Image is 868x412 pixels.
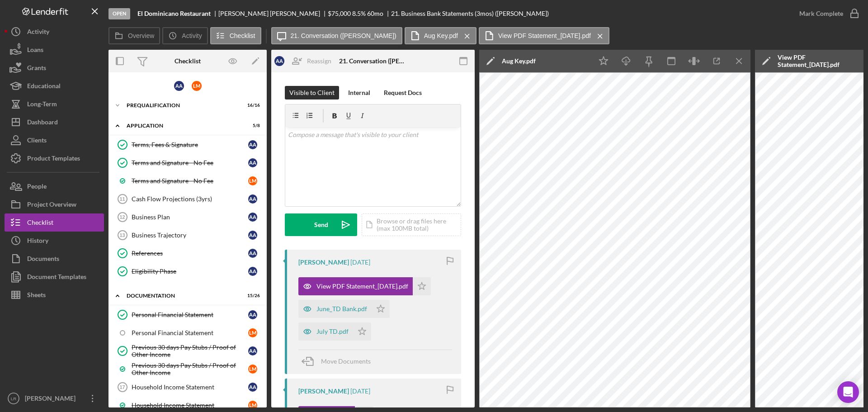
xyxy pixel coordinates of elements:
[119,214,125,220] tspan: 12
[27,177,47,198] div: People
[367,10,383,17] div: 60 mo
[498,32,591,39] label: View PDF Statement_[DATE].pdf
[27,23,49,43] div: Activity
[27,149,80,170] div: Product Templates
[113,172,262,190] a: Terms and Signature - No FeeLM
[132,384,248,391] div: Household Income Statement
[132,232,248,239] div: Business Trajectory
[5,113,104,131] a: Dashboard
[248,401,257,410] div: L M
[174,81,184,91] div: A A
[274,56,284,66] div: A A
[5,95,104,113] button: Long-Term
[5,268,104,286] button: Document Templates
[248,213,257,222] div: A A
[5,77,104,95] a: Educational
[298,350,380,373] button: Move Documents
[314,213,328,236] div: Send
[316,305,367,313] div: June_TD Bank.pdf
[11,396,16,401] text: LR
[424,32,458,39] label: Aug Key.pdf
[132,177,248,185] div: Terms and Signature - No Fee
[289,86,335,99] div: Visible to Client
[790,5,863,23] button: Mark Complete
[127,103,237,108] div: Prequalification
[210,27,261,44] button: Checklist
[502,57,536,65] div: Aug Key.pdf
[384,86,422,99] div: Request Docs
[5,131,104,149] button: Clients
[348,86,370,99] div: Internal
[218,10,328,17] div: [PERSON_NAME] [PERSON_NAME]
[182,32,202,39] label: Activity
[5,23,104,41] button: Activity
[5,41,104,59] button: Loans
[339,57,407,65] div: 21. Conversation ([PERSON_NAME])
[27,195,76,216] div: Project Overview
[127,293,237,298] div: Documentation
[132,362,248,376] div: Previous 30 days Pay Stubs / Proof of Other Income
[799,5,843,23] div: Mark Complete
[108,27,160,44] button: Overview
[113,324,262,342] a: Personal Financial StatementLM
[27,41,43,61] div: Loans
[248,383,257,392] div: A A
[248,140,257,149] div: A A
[27,268,86,288] div: Document Templates
[113,360,262,378] a: Previous 30 days Pay Stubs / Proof of Other IncomeLM
[291,32,396,39] label: 21. Conversation ([PERSON_NAME])
[270,52,340,70] button: AAReassign
[23,389,81,410] div: [PERSON_NAME]
[5,286,104,304] button: Sheets
[5,59,104,77] button: Grants
[298,322,371,341] button: July TD.pdf
[132,344,248,358] div: Previous 30 days Pay Stubs / Proof of Other Income
[132,195,248,203] div: Cash Flow Projections (3yrs)
[127,123,237,128] div: Application
[352,10,366,17] div: 8.5 %
[244,123,260,128] div: 5 / 8
[113,244,262,262] a: ReferencesAA
[113,154,262,172] a: Terms and Signature - No FeeAA
[113,342,262,360] a: Previous 30 days Pay Stubs / Proof of Other IncomeAA
[27,95,57,115] div: Long-Term
[298,277,431,295] button: View PDF Statement_[DATE].pdf
[27,286,46,306] div: Sheets
[391,10,549,17] div: 21. Business Bank Statements (3mos) ([PERSON_NAME])
[271,27,402,44] button: 21. Conversation ([PERSON_NAME])
[298,388,349,395] div: [PERSON_NAME]
[248,346,257,355] div: A A
[244,103,260,108] div: 16 / 16
[307,52,331,70] div: Reassign
[5,149,104,167] button: Product Templates
[5,232,104,250] button: History
[316,328,349,335] div: July TD.pdf
[248,249,257,258] div: A A
[405,27,476,44] button: Aug Key.pdf
[285,86,339,99] button: Visible to Client
[113,136,262,154] a: Terms, Fees & SignatureAA
[5,177,104,195] button: People
[285,213,357,236] button: Send
[350,259,370,266] time: 2025-09-25 12:59
[321,357,371,365] span: Move Documents
[479,27,609,44] button: View PDF Statement_[DATE].pdf
[244,293,260,298] div: 15 / 26
[175,57,201,65] div: Checklist
[119,384,125,390] tspan: 17
[132,141,248,148] div: Terms, Fees & Signature
[27,77,61,97] div: Educational
[298,300,390,318] button: June_TD Bank.pdf
[5,195,104,213] a: Project Overview
[132,250,248,257] div: References
[27,213,53,234] div: Checklist
[113,190,262,208] a: 11Cash Flow Projections (3yrs)AA
[27,131,47,152] div: Clients
[113,378,262,396] a: 17Household Income StatementAA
